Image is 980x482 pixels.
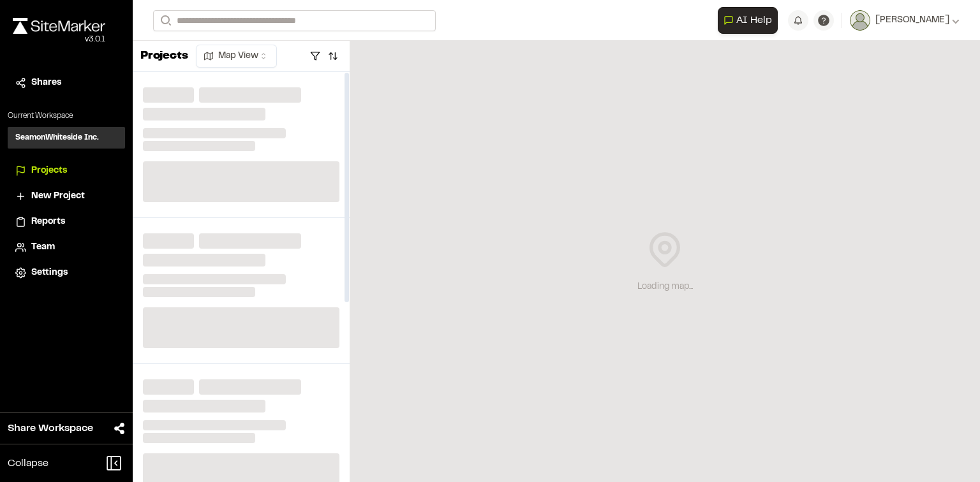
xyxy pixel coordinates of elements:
[15,164,117,178] a: Projects
[15,215,117,229] a: Reports
[153,10,176,31] button: Search
[31,76,61,90] span: Shares
[718,7,778,34] button: Open AI Assistant
[15,132,99,143] h3: SeamonWhiteside Inc.
[15,266,117,280] a: Settings
[718,7,783,34] div: Open AI Assistant
[31,240,55,254] span: Team
[15,189,117,203] a: New Project
[850,10,870,31] img: User
[8,456,48,471] span: Collapse
[31,164,67,178] span: Projects
[140,48,188,65] p: Projects
[15,240,117,254] a: Team
[8,421,93,436] span: Share Workspace
[875,13,949,27] span: [PERSON_NAME]
[13,18,105,34] img: rebrand.png
[850,10,960,31] button: [PERSON_NAME]
[31,266,68,280] span: Settings
[736,13,772,28] span: AI Help
[13,34,105,45] div: Oh geez...please don't...
[31,189,85,203] span: New Project
[8,110,125,122] p: Current Workspace
[31,215,65,229] span: Reports
[15,76,117,90] a: Shares
[637,280,693,294] div: Loading map...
